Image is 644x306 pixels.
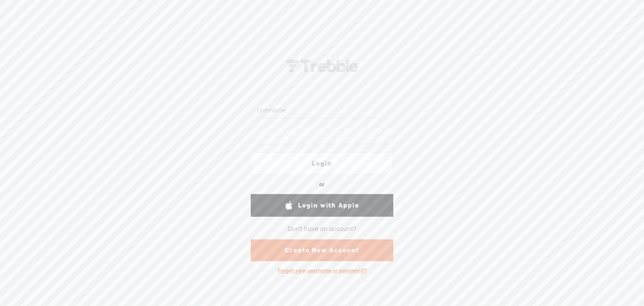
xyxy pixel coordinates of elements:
[251,239,393,261] a: Create New Account
[251,152,393,175] a: Login
[255,102,392,118] input: Username
[319,178,325,191] div: or
[288,220,356,238] div: Don't have an account?
[273,263,371,278] div: Forgot your username or password?
[251,194,393,217] a: Login with Apple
